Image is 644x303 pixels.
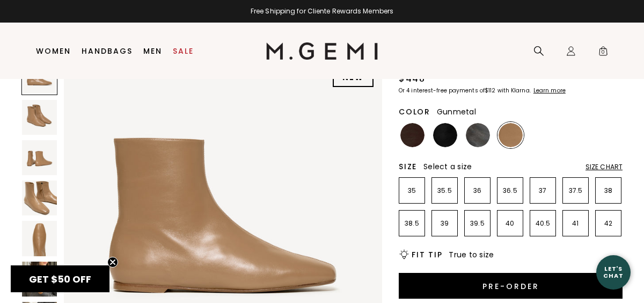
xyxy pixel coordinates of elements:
[563,219,588,228] p: 41
[596,265,631,279] div: Let's Chat
[400,123,425,147] img: Chocolate
[598,48,609,59] span: 0
[22,262,57,297] img: The Una Bootie
[399,273,623,299] button: Pre-order
[586,163,623,171] div: Size Chart
[432,219,457,228] p: 39
[22,181,57,215] img: The Una Bootie
[399,86,485,95] klarna-placement-style-body: Or 4 interest-free payments of
[532,88,566,94] a: Learn more
[497,219,523,228] p: 40
[423,161,472,172] span: Select a size
[82,47,133,55] a: Handbags
[530,186,555,195] p: 37
[29,272,91,286] span: GET $50 OFF
[596,186,621,195] p: 38
[107,257,118,268] button: Close teaser
[11,265,109,292] div: GET $50 OFFClose teaser
[173,47,194,55] a: Sale
[412,250,442,259] h2: Fit Tip
[22,140,57,175] img: The Una Bootie
[497,186,523,195] p: 36.5
[143,47,162,55] a: Men
[449,249,494,260] span: True to size
[465,219,490,228] p: 39.5
[22,100,57,135] img: The Una Bootie
[399,186,425,195] p: 35
[399,107,430,116] h2: Color
[533,86,566,95] klarna-placement-style-cta: Learn more
[432,186,457,195] p: 35.5
[437,106,476,117] span: Gunmetal
[266,42,378,60] img: M.Gemi
[36,47,71,55] a: Women
[563,186,588,195] p: 37.5
[22,221,57,256] img: The Una Bootie
[433,123,457,147] img: Black
[465,186,490,195] p: 36
[596,219,621,228] p: 42
[530,219,555,228] p: 40.5
[485,86,495,95] klarna-placement-style-amount: $112
[399,219,425,228] p: 38.5
[399,162,417,171] h2: Size
[499,123,523,147] img: Light Tan
[466,123,490,147] img: Gunmetal
[497,86,532,95] klarna-placement-style-body: with Klarna
[399,73,425,85] div: $448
